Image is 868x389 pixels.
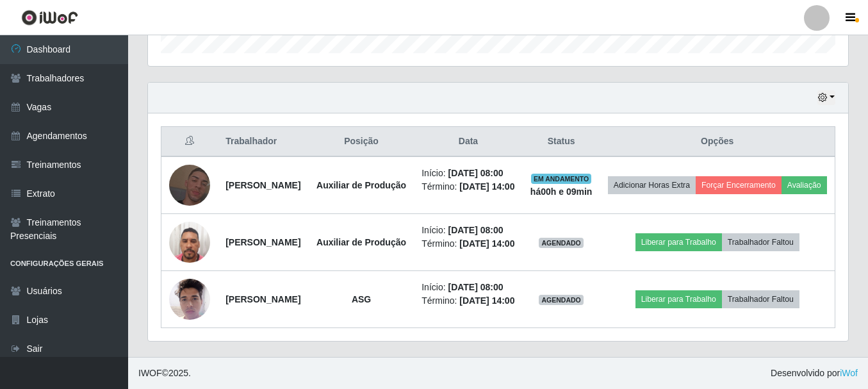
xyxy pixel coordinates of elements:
img: CoreUI Logo [21,10,78,26]
span: EM ANDAMENTO [531,174,592,184]
span: IWOF [138,368,162,378]
th: Opções [600,127,835,157]
span: © 2025 . [138,367,191,380]
button: Liberar para Trabalho [635,290,722,308]
li: Início: [422,281,515,294]
th: Posição [309,127,414,157]
button: Trabalhador Faltou [722,233,799,251]
th: Status [523,127,600,157]
span: AGENDADO [539,238,584,248]
a: iWof [840,368,858,378]
strong: [PERSON_NAME] [225,237,300,247]
li: Término: [422,180,515,194]
time: [DATE] 14:00 [459,238,514,249]
strong: [PERSON_NAME] [225,294,300,304]
button: Adicionar Horas Extra [608,176,696,194]
time: [DATE] 14:00 [459,295,514,306]
img: 1735300261799.jpeg [169,215,210,269]
th: Data [414,127,523,157]
strong: há 00 h e 09 min [530,186,593,197]
strong: Auxiliar de Produção [316,180,406,190]
li: Término: [422,237,515,251]
img: 1725546046209.jpeg [169,272,210,326]
button: Avaliação [782,176,827,194]
time: [DATE] 14:00 [459,181,514,192]
time: [DATE] 08:00 [448,168,503,178]
strong: Auxiliar de Produção [316,237,406,247]
button: Liberar para Trabalho [635,233,722,251]
span: Desenvolvido por [771,367,858,380]
li: Início: [422,167,515,180]
time: [DATE] 08:00 [448,225,503,235]
strong: [PERSON_NAME] [225,180,300,190]
th: Trabalhador [218,127,309,157]
span: AGENDADO [539,295,584,305]
li: Término: [422,294,515,308]
img: 1690769088770.jpeg [169,149,210,222]
button: Forçar Encerramento [696,176,782,194]
button: Trabalhador Faltou [722,290,799,308]
strong: ASG [352,294,371,304]
time: [DATE] 08:00 [448,282,503,292]
li: Início: [422,224,515,237]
